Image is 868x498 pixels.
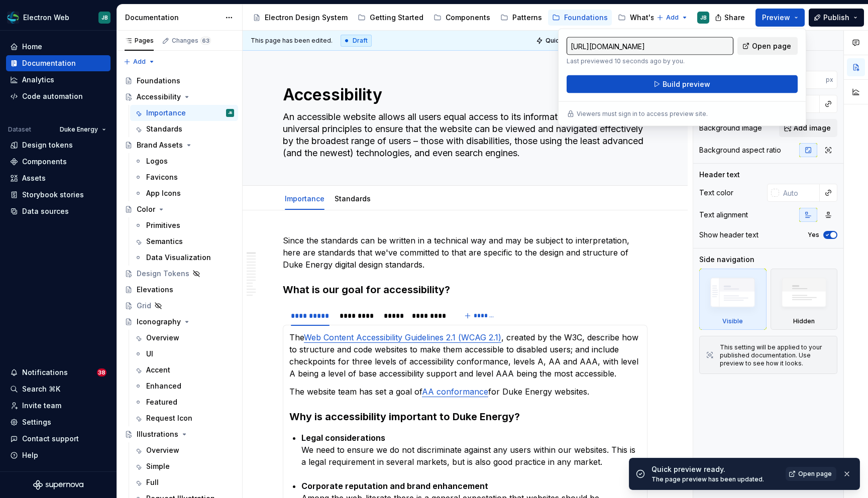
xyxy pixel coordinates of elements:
[564,13,608,23] div: Foundations
[6,72,111,88] a: Analytics
[304,332,501,342] a: Web Content Accessibility Guidelines 2.1 (WCAG 2.1)
[121,137,238,153] a: Brand Assets
[6,414,111,430] a: Settings
[137,76,180,86] div: Foundations
[546,37,589,45] span: Quick preview
[121,266,238,282] a: Design Tokens
[22,417,51,427] div: Settings
[6,55,111,71] a: Documentation
[6,137,111,153] a: Design tokens
[146,124,182,134] div: Standards
[251,37,333,45] span: This page has been edited.
[301,432,641,468] p: We need to ensure we do not discriminate against any users within our websites. This is a legal r...
[341,35,372,47] div: Draft
[121,89,238,105] a: Accessibility
[130,474,238,490] a: Full
[146,477,159,487] div: Full
[771,269,838,330] div: Hidden
[786,467,836,481] a: Open page
[130,330,238,346] a: Overview
[33,480,83,490] svg: Supernova Logo
[6,431,111,447] button: Contact support
[97,368,106,377] span: 38
[699,269,767,330] div: Visible
[146,220,180,230] div: Primitives
[130,153,238,169] a: Logos
[793,317,815,325] div: Hidden
[720,343,831,367] div: This setting will be applied to your published documentation. Use preview to see how it looks.
[130,217,238,233] a: Primitives
[121,201,238,217] a: Color
[370,13,423,23] div: Getting Started
[22,450,38,460] div: Help
[146,397,177,407] div: Featured
[699,230,758,240] div: Show header text
[755,9,805,27] button: Preview
[6,154,111,170] a: Components
[798,470,832,478] span: Open page
[6,447,111,463] button: Help
[121,282,238,298] a: Elevations
[429,10,494,26] a: Components
[137,317,181,327] div: Iconography
[283,234,647,271] p: Since the standards can be written in a technical way and may be subject to interpretation, here ...
[130,250,238,266] a: Data Visualization
[137,269,189,279] div: Design Tokens
[146,381,181,391] div: Enhanced
[331,188,375,209] div: Standards
[249,10,352,26] a: Electron Design System
[130,442,238,458] a: Overview
[146,253,211,263] div: Data Visualization
[614,10,677,26] a: What's New
[699,210,748,220] div: Text alignment
[289,410,641,424] h3: Why is accessibility important to Duke Energy?
[137,429,178,439] div: Illustrations
[22,401,61,411] div: Invite team
[137,301,151,311] div: Grid
[130,185,238,201] a: App Icons
[22,58,76,68] div: Documentation
[121,55,158,69] button: Add
[301,481,488,491] strong: Corporate reputation and brand enhancement
[779,184,820,202] input: Auto
[22,91,83,101] div: Code automation
[121,314,238,330] a: Iconography
[22,206,69,216] div: Data sources
[281,188,329,209] div: Importance
[146,236,183,246] div: Semantics
[794,123,831,133] span: Add image
[6,187,111,203] a: Storybook stories
[699,145,781,155] div: Background aspect ratio
[130,378,238,394] a: Enhanced
[22,173,46,183] div: Assets
[533,34,593,48] button: Quick preview
[22,434,79,444] div: Contact support
[60,126,98,134] span: Duke Energy
[146,413,192,423] div: Request Icon
[652,464,780,474] div: Quick preview ready.
[6,170,111,186] a: Assets
[130,394,238,410] a: Featured
[22,190,84,200] div: Storybook stories
[146,333,179,343] div: Overview
[125,37,154,45] div: Pages
[22,157,67,167] div: Components
[787,71,826,89] input: Auto
[663,79,710,89] span: Build preview
[8,126,31,134] div: Dataset
[512,13,542,23] div: Patterns
[762,13,790,23] span: Preview
[55,122,111,137] button: Duke Energy
[6,398,111,414] a: Invite team
[289,331,641,380] p: The , created by the W3C, describe how to structure and code websites to make them accessible to ...
[652,475,780,483] div: The page preview has been updated.
[121,426,238,442] a: Illustrations
[121,73,238,89] a: Foundations
[6,364,111,381] button: Notifications38
[130,362,238,378] a: Accent
[722,317,743,325] div: Visible
[137,140,183,150] div: Brand Assets
[289,386,641,398] p: The website team has set a goal of for Duke Energy websites.
[22,75,54,85] div: Analytics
